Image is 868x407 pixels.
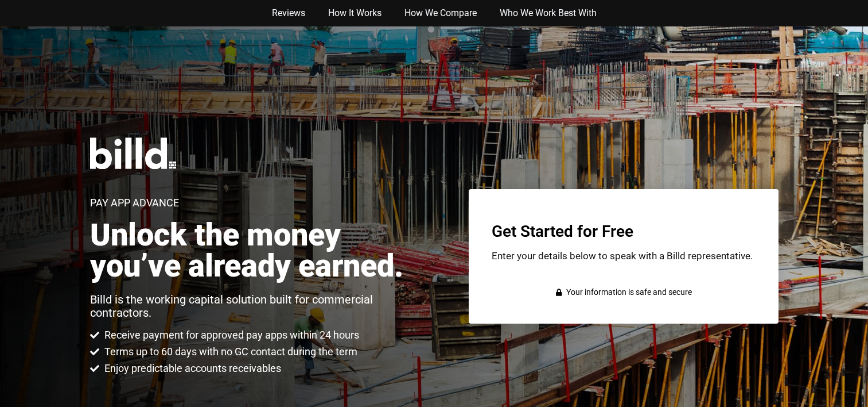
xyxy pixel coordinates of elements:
[563,284,692,301] span: Your information is safe and secure
[90,293,415,320] p: Billd is the working capital solution built for commercial contractors.
[90,220,415,282] h2: Unlock the money you’ve already earned.
[102,362,281,375] span: Enjoy predictable accounts receivables
[102,328,359,342] span: Receive payment for approved pay apps within 24 hours
[492,251,756,261] p: Enter your details below to speak with a Billd representative.
[492,224,756,240] h3: Get Started for Free
[102,345,357,359] span: Terms up to 60 days with no GC contact during the term
[90,198,179,208] h1: Pay App Advance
